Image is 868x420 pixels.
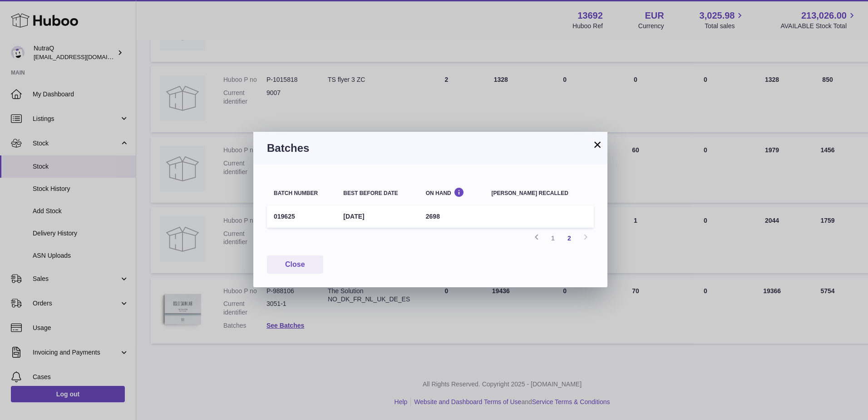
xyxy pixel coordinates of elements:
td: 019625 [267,205,336,228]
td: [DATE] [336,205,419,228]
div: Best before date [343,190,412,196]
button: Close [267,255,323,274]
div: [PERSON_NAME] recalled [492,190,587,196]
button: × [592,139,603,150]
a: 2 [561,230,577,246]
td: 2698 [419,205,485,228]
div: On Hand [426,187,478,196]
h3: Batches [267,141,594,155]
div: Batch number [274,190,330,196]
a: 1 [545,230,561,246]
